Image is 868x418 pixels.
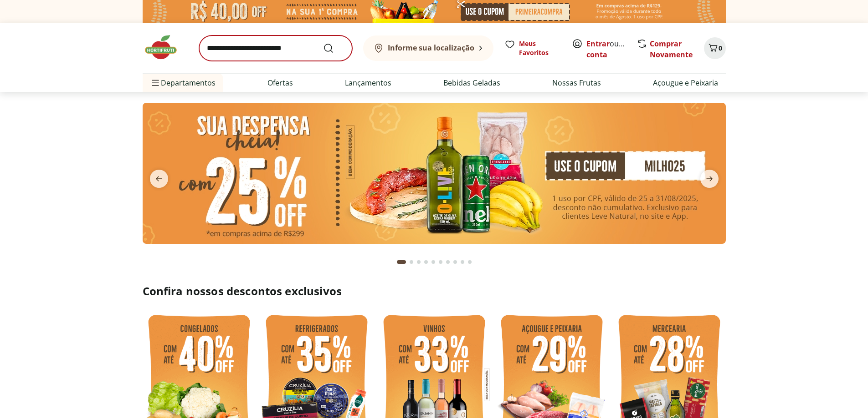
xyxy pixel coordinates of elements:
button: Go to page 10 from fs-carousel [466,251,473,273]
span: ou [586,38,627,60]
a: Comprar Novamente [650,39,693,60]
button: Current page from fs-carousel [395,251,408,273]
button: Informe sua localização [363,35,493,61]
span: 0 [719,44,722,52]
button: next [693,170,726,188]
a: Criar conta [586,39,637,60]
input: search [199,35,352,61]
img: Hortifruti [143,34,188,61]
a: Lançamentos [345,77,391,88]
button: Go to page 3 from fs-carousel [415,251,422,273]
button: previous [143,170,175,188]
span: Meus Favoritos [519,39,561,57]
span: Departamentos [150,72,216,94]
button: Menu [150,72,161,94]
a: Nossas Frutas [552,77,601,88]
button: Go to page 7 from fs-carousel [444,251,452,273]
button: Go to page 4 from fs-carousel [422,251,430,273]
button: Carrinho [704,37,726,59]
button: Go to page 5 from fs-carousel [430,251,437,273]
button: Go to page 6 from fs-carousel [437,251,444,273]
a: Açougue e Peixaria [653,77,718,88]
a: Meus Favoritos [504,39,561,57]
button: Go to page 2 from fs-carousel [408,251,415,273]
a: Bebidas Geladas [443,77,500,88]
button: Go to page 9 from fs-carousel [459,251,466,273]
a: Entrar [586,39,610,49]
a: Ofertas [267,77,293,88]
button: Submit Search [323,43,345,54]
button: Go to page 8 from fs-carousel [452,251,459,273]
img: cupom [143,103,726,244]
h2: Confira nossos descontos exclusivos [143,284,726,298]
b: Informe sua localização [388,43,474,53]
